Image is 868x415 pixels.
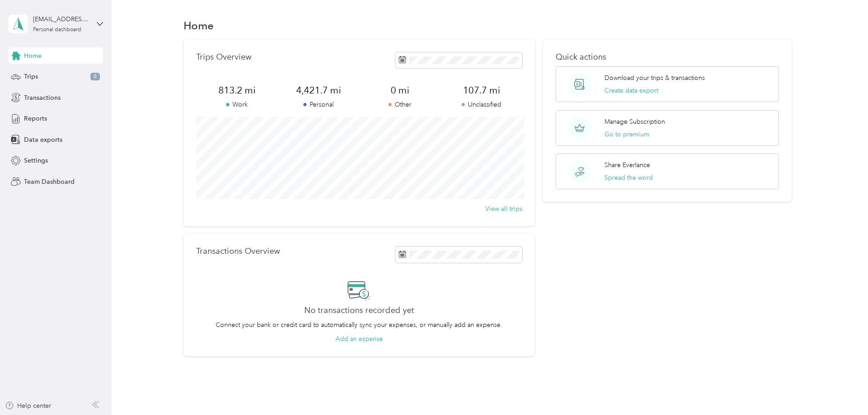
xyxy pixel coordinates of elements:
[184,21,214,30] h1: Home
[359,100,440,109] p: Other
[441,100,522,109] p: Unclassified
[441,84,522,97] span: 107.7 mi
[24,156,48,165] span: Settings
[485,204,522,214] button: View all trips
[5,401,51,410] button: Help center
[817,364,868,415] iframe: Everlance-gr Chat Button Frame
[196,247,280,256] p: Transactions Overview
[24,51,42,61] span: Home
[278,84,359,97] span: 4,421.7 mi
[604,117,665,126] p: Manage Subscription
[196,84,278,97] span: 813.2 mi
[335,334,383,344] button: Add an expense
[604,173,653,182] button: Spread the word
[604,160,650,170] p: Share Everlance
[604,73,705,83] p: Download your trips & transactions
[304,306,414,315] h2: No transactions recorded yet
[24,177,75,187] span: Team Dashboard
[604,130,649,139] button: Go to premium
[196,52,251,62] p: Trips Overview
[196,100,278,109] p: Work
[278,100,359,109] p: Personal
[556,52,779,62] p: Quick actions
[33,27,81,33] div: Personal dashboard
[216,320,502,330] p: Connect your bank or credit card to automatically sync your expenses, or manually add an expense.
[359,84,440,97] span: 0 mi
[90,73,100,81] span: 8
[24,72,38,81] span: Trips
[24,114,47,123] span: Reports
[24,93,61,103] span: Transactions
[604,86,658,95] button: Create data export
[33,14,90,24] div: [EMAIL_ADDRESS][DOMAIN_NAME]
[24,135,62,145] span: Data exports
